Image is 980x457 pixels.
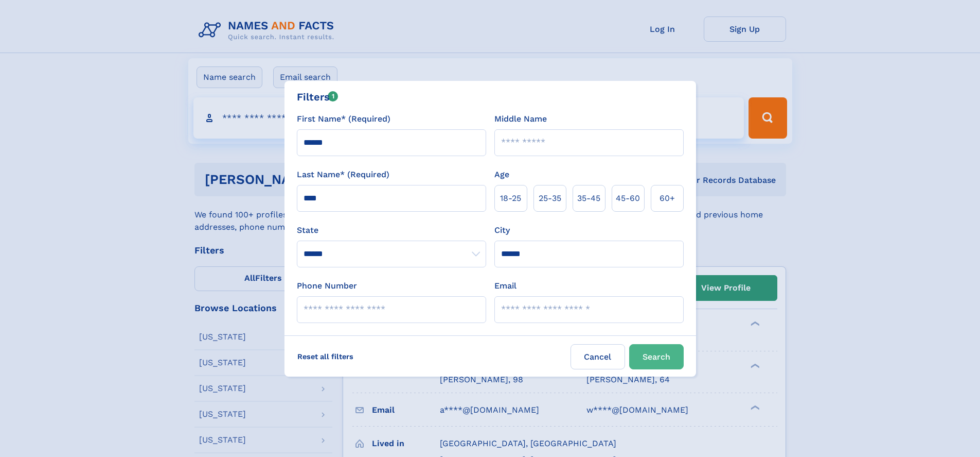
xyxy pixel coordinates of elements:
[297,89,338,105] div: Filters
[539,192,561,205] span: 25‑35
[571,344,625,369] label: Cancel
[297,224,486,236] label: State
[297,168,389,181] label: Last Name* (Required)
[500,192,521,205] span: 18‑25
[297,280,357,292] label: Phone Number
[660,192,675,205] span: 60+
[297,113,390,125] label: First Name* (Required)
[494,280,516,292] label: Email
[629,344,684,369] button: Search
[494,168,509,181] label: Age
[494,113,547,125] label: Middle Name
[291,344,360,369] label: Reset all filters
[494,224,510,236] label: City
[577,192,600,205] span: 35‑45
[616,192,640,205] span: 45‑60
